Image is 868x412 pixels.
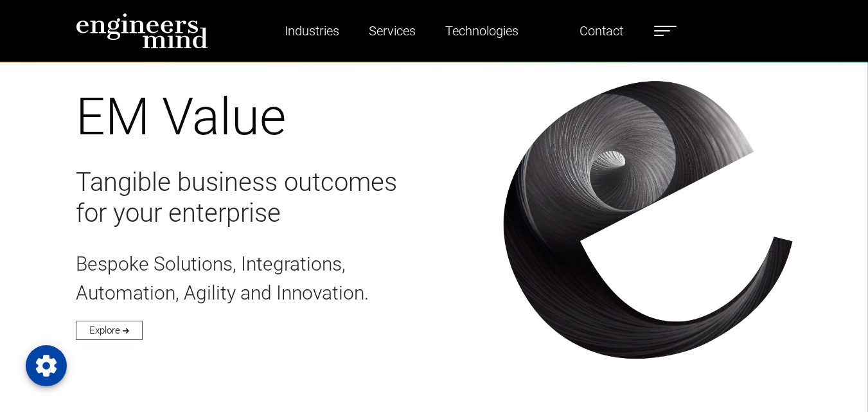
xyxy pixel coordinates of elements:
a: Explore [76,321,143,340]
img: intro-img [503,80,793,359]
a: Contact [574,16,628,46]
img: logo [76,13,208,49]
p: Bespoke Solutions, Integrations, Automation, Agility and Innovation. [76,249,488,307]
a: Services [364,16,421,46]
h3: Tangible business outcomes for your enterprise [76,167,488,229]
a: Industries [279,16,344,46]
a: Technologies [440,16,524,46]
span: EM Value [76,87,286,147]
